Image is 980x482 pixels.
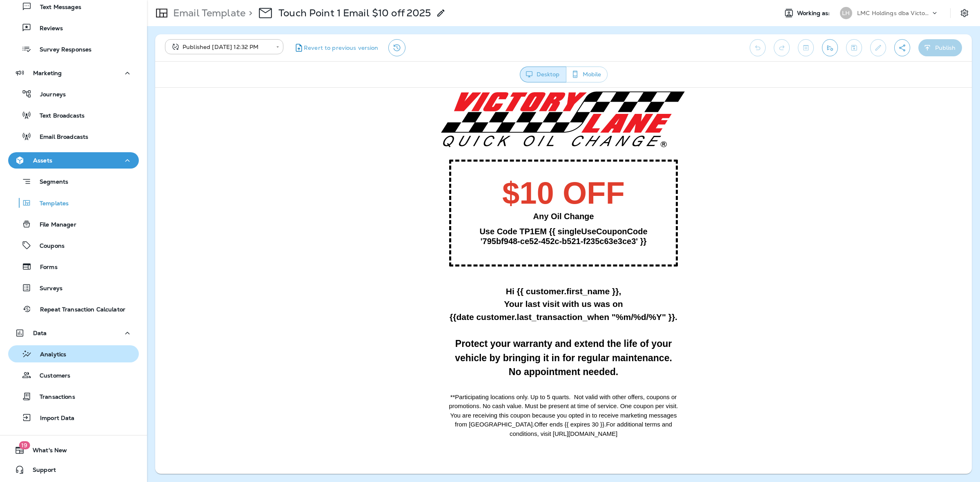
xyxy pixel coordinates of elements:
[32,91,66,99] p: Journeys
[324,139,492,158] span: Use Code TP1EM {{ singleUseCouponCode '795bf948-ce52-452c-b521-f235c63e3ce3' }}
[31,25,63,33] p: Reviews
[31,242,65,250] p: Coupons
[31,372,70,380] p: Customers
[290,39,382,56] button: Revert to previous version
[32,415,75,422] p: Import Data
[8,279,139,296] button: Surveys
[286,4,531,60] img: victorylanelogo-vector-1-Converted---Copy.png
[32,306,125,314] p: Repeat Transaction Calculator
[8,19,139,36] button: Reviews
[8,237,139,254] button: Coupons
[8,85,139,102] button: Journeys
[520,67,566,82] button: Desktop
[278,7,431,19] p: Touch Point 1 Email $10 off 2025
[379,333,451,340] span: Offer ends {{ expires 30 }}.
[8,65,139,81] button: Marketing
[354,279,463,289] span: No appointment needed.
[8,194,139,211] button: Templates
[31,393,75,401] p: Transactions
[171,43,270,51] div: Published [DATE] 12:32 PM
[31,112,85,120] p: Text Broadcasts
[245,7,252,19] p: >
[8,462,139,478] button: Support
[31,46,91,54] p: Survey Responses
[294,224,522,234] span: {{date customer.last_transaction_when "%m/%d/%Y" }}.
[8,40,139,58] button: Survey Responses
[24,447,67,457] span: What's New
[33,330,47,336] p: Data
[8,128,139,145] button: Email Broadcasts
[957,6,972,20] button: Settings
[8,258,139,275] button: Forms
[33,157,52,164] p: Assets
[822,39,838,56] button: Send test email
[354,333,517,349] span: For additional terms and conditions, visit [URL][DOMAIN_NAME]
[8,152,139,169] button: Assets
[8,388,139,405] button: Transactions
[19,441,30,449] span: 19
[8,107,139,124] button: Text Broadcasts
[8,409,139,426] button: Import Data
[31,178,68,187] p: Segments
[31,221,76,229] p: File Manager
[378,124,439,133] span: Any Oil Change
[32,351,66,359] p: Analytics
[388,39,405,56] button: View Changelog
[31,133,88,141] p: Email Broadcasts
[797,10,832,17] span: Working as:
[304,44,379,52] span: Revert to previous version
[894,39,910,56] button: Create a Shareable Preview Link
[840,7,852,19] div: LH
[31,200,69,208] p: Templates
[33,70,62,76] p: Marketing
[8,173,139,190] button: Segments
[347,88,470,122] span: $10 OFF
[24,466,56,476] span: Support
[300,251,517,275] span: Protect your warranty and extend the life of your vehicle by bringing it in for regular maintenance.
[349,211,468,221] span: Your last visit with us was on
[8,325,139,341] button: Data
[566,67,608,82] button: Mobile
[31,285,62,293] p: Surveys
[170,7,245,19] p: Email Template
[8,442,139,458] button: 19What's New
[8,366,139,384] button: Customers
[32,4,81,11] p: Text Messages
[32,264,58,271] p: Forms
[8,215,139,233] button: File Manager
[8,300,139,318] button: Repeat Transaction Calculator
[857,10,931,16] p: LMC Holdings dba Victory Lane Quick Oil Change
[351,199,466,208] span: Hi {{ customer.first_name }},
[294,306,523,340] span: **Participating locations only. Up to 5 quarts. Not valid with other offers, coupons or promotion...
[8,345,139,362] button: Analytics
